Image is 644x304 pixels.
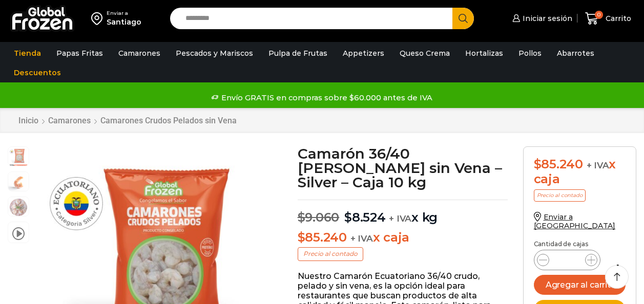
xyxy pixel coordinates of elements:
p: Precio al contado [534,189,586,202]
nav: Breadcrumb [18,116,237,125]
img: address-field-icon.svg [91,10,107,27]
a: Enviar a [GEOGRAPHIC_DATA] [534,212,616,230]
span: + IVA [389,213,411,224]
span: camaron-sin-cascara [8,172,29,192]
a: Queso Crema [394,44,455,63]
a: Camarones [113,44,165,63]
span: + IVA [587,160,609,170]
span: $ [298,230,305,245]
a: Pollos [513,44,547,63]
a: Abarrotes [552,44,599,63]
bdi: 85.240 [534,157,583,171]
bdi: 8.524 [344,210,386,225]
span: $ [298,210,305,225]
span: camarones-2 [8,197,29,218]
a: Descuentos [9,63,66,82]
input: Product quantity [557,253,577,267]
div: Enviar a [107,10,141,17]
h1: Camarón 36/40 [PERSON_NAME] sin Vena – Silver – Caja 10 kg [298,146,508,189]
span: Iniciar sesión [520,13,572,24]
span: + IVA [350,233,373,244]
button: Search button [452,8,474,29]
span: Carrito [603,13,631,24]
a: Camarones Crudos Pelados sin Vena [100,116,237,125]
a: Papas Fritas [51,44,108,63]
a: 0 Carrito [583,7,634,31]
div: x caja [534,157,626,187]
span: $ [534,157,542,171]
bdi: 9.060 [298,210,340,225]
a: Camarones [48,116,91,125]
span: $ [344,210,352,225]
a: Iniciar sesión [510,8,572,29]
bdi: 85.240 [298,230,347,245]
a: Pulpa de Frutas [263,44,333,63]
a: Inicio [18,116,39,125]
p: Cantidad de cajas [534,241,626,248]
span: 0 [595,11,603,19]
a: Appetizers [338,44,389,63]
a: Tienda [9,44,46,63]
div: Santiago [107,17,141,27]
p: x caja [298,230,508,245]
button: Agregar al carrito [534,275,626,295]
span: crudos pelados 36:40 [8,147,29,167]
p: Precio al contado [298,247,363,260]
p: x kg [298,200,508,225]
a: Hortalizas [460,44,508,63]
a: Pescados y Mariscos [171,44,258,63]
